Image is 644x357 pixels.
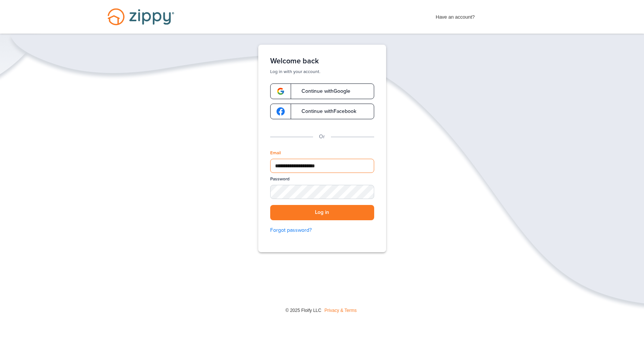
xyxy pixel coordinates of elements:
a: Privacy & Terms [325,308,357,313]
span: Continue with Google [294,89,350,94]
img: google-logo [277,107,285,116]
p: Log in with your account. [270,69,374,75]
img: google-logo [277,87,285,95]
span: Have an account? [436,9,475,21]
input: Email [270,159,374,173]
button: Log in [270,205,374,220]
span: Continue with Facebook [294,109,356,114]
label: Password [270,176,290,182]
a: Forgot password? [270,226,374,234]
label: Email [270,150,281,156]
h1: Welcome back [270,57,374,66]
p: Or [319,133,325,141]
a: google-logoContinue withGoogle [270,83,374,99]
a: google-logoContinue withFacebook [270,104,374,119]
input: Password [270,185,374,199]
span: © 2025 Floify LLC [285,308,321,313]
